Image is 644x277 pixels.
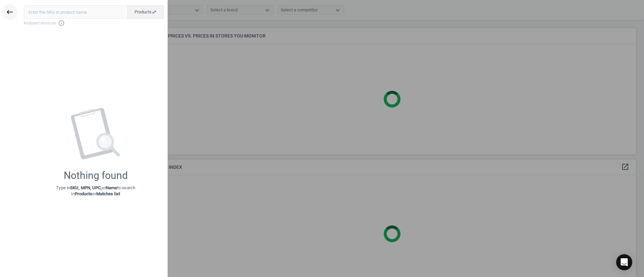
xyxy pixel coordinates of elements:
i: swap_horiz [152,9,157,15]
strong: Products [75,191,93,196]
p: Type in or to search in or [56,185,135,197]
input: Enter the SKU or product name [24,5,128,19]
i: info_outline [58,20,65,26]
div: Open Intercom Messenger [616,254,632,270]
span: Keyboard shortcuts [24,20,164,26]
strong: SKU, MPN, UPC, [70,185,102,190]
div: Nothing found [64,169,128,182]
strong: Name [106,185,117,190]
span: Products [135,9,157,15]
strong: Matches list [96,191,120,196]
i: keyboard_backspace [6,8,14,16]
button: keyboard_backspace [2,4,17,20]
button: Productsswap_horiz [127,5,164,19]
